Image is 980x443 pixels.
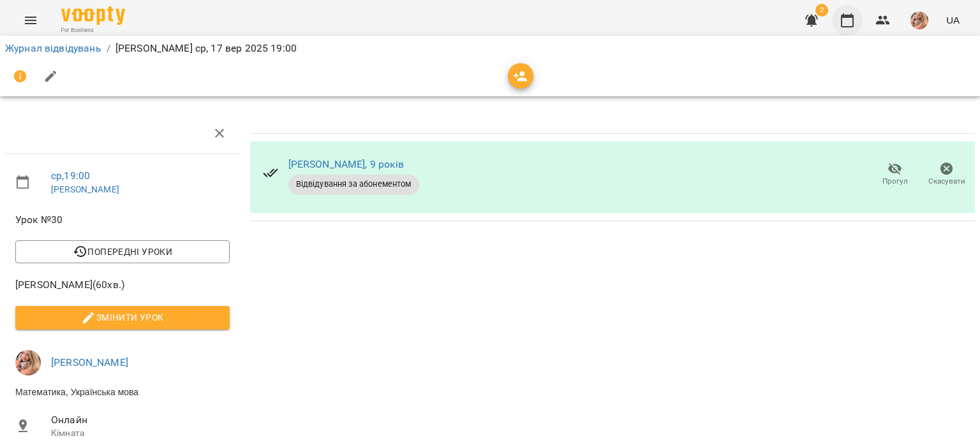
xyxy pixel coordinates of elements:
[5,381,240,403] li: Математика, Українська мова
[869,157,921,192] button: Прогул
[882,176,908,187] span: Прогул
[15,240,230,263] button: Попередні уроки
[51,184,119,194] a: [PERSON_NAME]
[51,356,128,368] a: [PERSON_NAME]
[815,4,828,17] span: 2
[107,41,110,56] li: /
[26,244,219,259] span: Попередні уроки
[51,412,230,428] span: Онлайн
[115,41,297,56] p: [PERSON_NAME] ср, 17 вер 2025 19:00
[26,310,219,325] span: Змінити урок
[15,5,46,36] button: Menu
[288,178,419,190] span: Відвідування за абонементом
[51,427,230,440] p: Кімната
[61,26,125,34] span: For Business
[921,157,972,192] button: Скасувати
[941,8,965,32] button: UA
[15,212,230,228] span: Урок №30
[928,176,965,187] span: Скасувати
[15,277,230,293] span: [PERSON_NAME] ( 60 хв. )
[946,13,960,27] span: UA
[5,41,975,56] nav: breadcrumb
[51,170,90,182] a: ср , 19:00
[15,350,41,375] img: 9c4c51a4d42acbd288cc1c133c162c1f.jpg
[15,306,230,329] button: Змінити урок
[288,158,404,170] a: [PERSON_NAME], 9 років
[5,42,101,54] a: Журнал відвідувань
[910,11,928,29] img: 9c4c51a4d42acbd288cc1c133c162c1f.jpg
[61,6,125,25] img: Voopty Logo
